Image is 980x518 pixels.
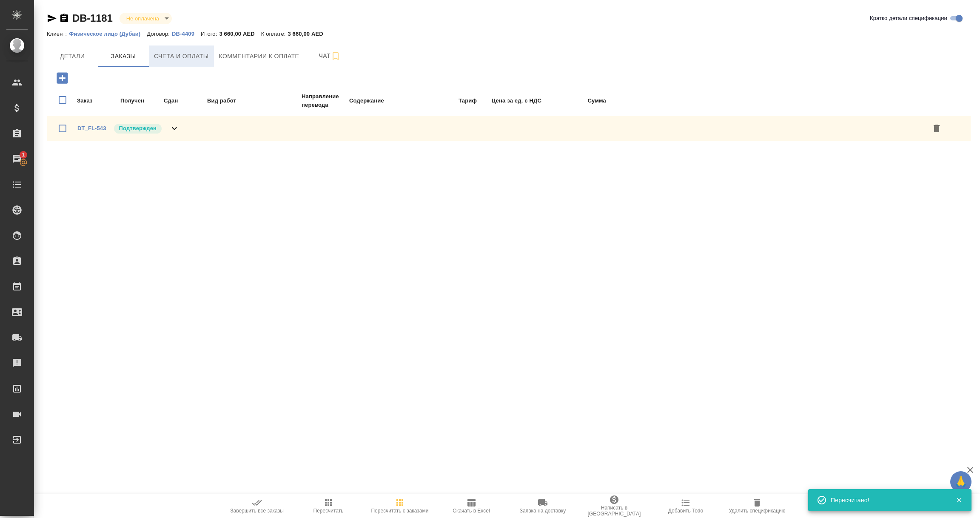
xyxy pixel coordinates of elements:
[52,51,93,62] span: Детали
[172,30,201,37] a: DB-4409
[831,496,943,504] div: Пересчитано!
[47,13,57,23] button: Скопировать ссылку для ЯМессенджера
[154,51,209,62] span: Счета и оплаты
[207,92,300,110] td: Вид работ
[309,51,350,61] span: Чат
[72,12,113,24] a: DB-1181
[950,496,968,504] button: Закрыть
[69,31,147,37] p: Физическое лицо (Дубаи)
[418,92,477,110] td: Тариф
[47,31,69,37] p: Клиент:
[172,31,201,37] p: DB-4409
[349,92,417,110] td: Содержание
[120,92,162,110] td: Получен
[51,69,74,87] button: Добавить заказ
[69,30,147,37] a: Физическое лицо (Дубаи)
[288,31,330,37] p: 3 660,00 AED
[219,31,261,37] p: 3 660,00 AED
[543,92,607,110] td: Сумма
[124,15,162,22] button: Не оплачена
[17,151,30,159] span: 1
[163,92,206,110] td: Сдан
[147,31,172,37] p: Договор:
[119,124,157,133] p: Подтвержден
[77,125,106,131] a: DT_FL-543
[478,92,542,110] td: Цена за ед. с НДС
[301,92,348,110] td: Направление перевода
[330,51,341,61] svg: Подписаться
[950,471,971,492] button: 🙏
[201,31,219,37] p: Итого:
[103,51,144,62] span: Заказы
[120,13,172,24] div: Не оплачена
[261,31,288,37] p: К оплате:
[219,51,299,62] span: Комментарии к оплате
[77,92,119,110] td: Заказ
[2,148,32,170] a: 1
[47,116,971,141] div: DT_FL-543Подтвержден
[59,13,69,23] button: Скопировать ссылку
[954,473,968,491] span: 🙏
[870,14,947,23] span: Кратко детали спецификации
